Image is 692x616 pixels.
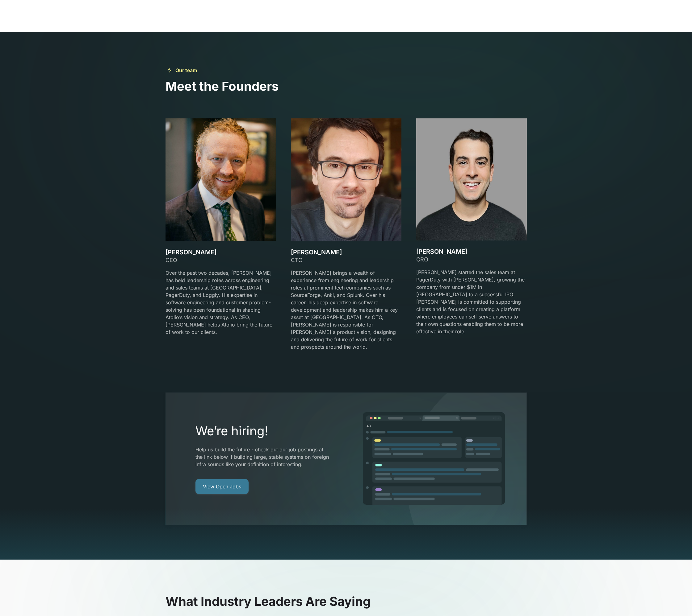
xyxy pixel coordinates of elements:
h3: [PERSON_NAME] [416,248,527,255]
h2: What Industry Leaders Are Saying [166,594,527,609]
div: CRO [416,255,527,264]
img: image [362,412,505,506]
img: team [166,118,276,241]
h2: Meet the Founders [166,79,527,94]
img: team [291,118,401,241]
h3: [PERSON_NAME] [166,248,276,256]
p: Help us build the future - check out our job postings at the link below if building large, stable... [195,446,331,468]
p: Over the past two decades, [PERSON_NAME] has held leadership roles across engineering and sales t... [166,269,276,336]
a: View Open Jobs [195,479,249,494]
div: CEO [166,256,276,264]
iframe: Chat Widget [661,586,692,616]
img: team [416,118,527,240]
div: Our team [175,67,197,74]
h2: We’re hiring! [195,424,331,438]
p: [PERSON_NAME] brings a wealth of experience from engineering and leadership roles at prominent te... [291,269,401,351]
div: CTO [291,256,401,264]
h3: [PERSON_NAME] [291,248,401,256]
p: [PERSON_NAME] started the sales team at PagerDuty with [PERSON_NAME], growing the company from un... [416,269,527,335]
